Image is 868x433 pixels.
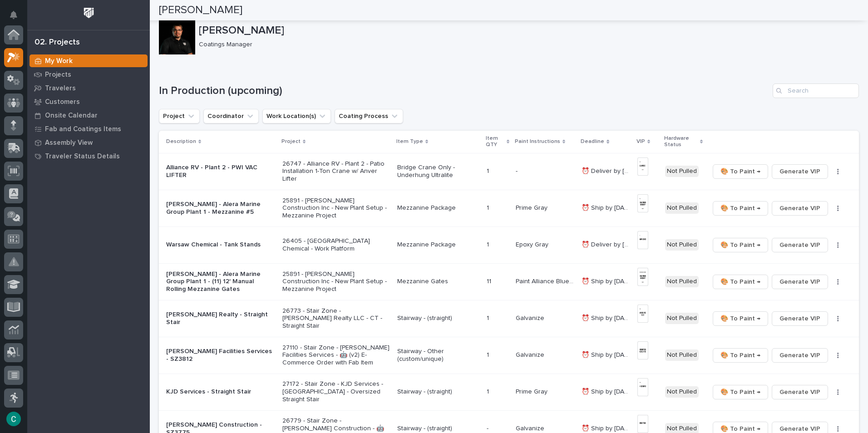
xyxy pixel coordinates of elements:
p: 27110 - Stair Zone - [PERSON_NAME] Facilities Services - 🤖 (v2) E-Commerce Order with Fab Item [282,344,390,367]
a: Assembly View [27,136,150,149]
p: Stairway - (straight) [397,388,479,396]
p: - [516,166,519,175]
p: 1 [487,202,491,212]
p: 26405 - [GEOGRAPHIC_DATA] Chemical - Work Platform [282,237,390,253]
p: Galvanize [516,423,546,433]
p: Fab and Coatings Items [45,125,121,133]
p: Mezzanine Package [397,241,479,249]
p: ⏰ Ship by 9/30/25 [582,276,632,285]
p: Deadline [581,137,604,147]
button: Generate VIP [772,201,828,216]
p: KJD Services - Straight Stair [166,388,275,396]
img: Workspace Logo [80,5,97,21]
a: Onsite Calendar [27,108,150,122]
span: 🎨 To Paint → [720,387,760,398]
p: 26747 - Alliance RV - Plant 2 - Patio Installation 1-Ton Crane w/ Anver Lifter [282,160,390,183]
div: Not Pulled [665,386,699,398]
span: 🎨 To Paint → [720,166,760,177]
tr: [PERSON_NAME] Facilities Services - SZ381227110 - Stair Zone - [PERSON_NAME] Facilities Services ... [159,337,859,374]
button: Coordinator [203,109,259,123]
p: 1 [487,386,491,396]
p: Paint Alliance Blue* (custom) [516,276,577,285]
p: Hardware Status [664,133,698,150]
span: 🎨 To Paint → [720,203,760,214]
a: Fab and Coatings Items [27,122,150,136]
span: Generate VIP [779,203,820,214]
p: Warsaw Chemical - Tank Stands [166,241,275,249]
p: ⏰ Ship by 10/6/25 [582,423,632,433]
div: Not Pulled [665,166,699,177]
button: Project [159,109,200,123]
div: Not Pulled [665,349,699,361]
button: Notifications [4,5,23,25]
p: ⏰ Ship by 10/3/25 [582,349,632,359]
a: My Work [27,54,150,68]
span: Generate VIP [779,166,820,177]
p: Stairway - (straight) [397,425,479,433]
p: 1 [487,349,491,359]
p: Bridge Crane Only - Underhung Ultralite [397,164,479,179]
div: Not Pulled [665,202,699,214]
p: 26773 - Stair Zone - [PERSON_NAME] Realty LLC - CT - Straight Stair [282,307,390,330]
div: Not Pulled [665,276,699,287]
p: 25891 - [PERSON_NAME] Construction Inc - New Plant Setup - Mezzanine Project [282,197,390,220]
div: Search [773,84,859,98]
button: Generate VIP [772,275,828,289]
p: VIP [636,137,645,147]
p: Assembly View [45,139,93,147]
button: users-avatar [4,409,23,428]
button: Work Location(s) [262,109,331,123]
button: Generate VIP [772,238,828,252]
a: Customers [27,95,150,108]
p: 27172 - Stair Zone - KJD Services - [GEOGRAPHIC_DATA] - Oversized Straight Stair [282,380,390,403]
p: Travelers [45,84,76,93]
span: 🎨 To Paint → [720,313,760,324]
button: 🎨 To Paint → [713,201,768,216]
span: 🎨 To Paint → [720,240,760,251]
div: Not Pulled [665,313,699,324]
span: Generate VIP [779,276,820,287]
tr: [PERSON_NAME] - Alera Marine Group Plant 1 - (11) 12' Manual Rolling Mezzanine Gates25891 - [PERS... [159,263,859,300]
p: ⏰ Ship by 9/26/25 [582,202,632,212]
a: Traveler Status Details [27,149,150,163]
span: Generate VIP [779,240,820,251]
p: Paint Instructions [515,137,560,147]
button: 🎨 To Paint → [713,238,768,252]
p: Project [281,137,301,147]
h1: In Production (upcoming) [159,84,769,98]
p: Description [166,137,196,147]
button: 🎨 To Paint → [713,348,768,363]
p: 11 [487,276,493,285]
span: 🎨 To Paint → [720,276,760,287]
p: Projects [45,71,71,79]
a: Travelers [27,81,150,95]
p: 1 [487,313,491,322]
p: Mezzanine Gates [397,278,479,285]
p: [PERSON_NAME] - Alera Marine Group Plant 1 - Mezzanine #5 [166,201,275,216]
p: Mezzanine Package [397,204,479,212]
button: Coating Process [335,109,403,123]
p: Customers [45,98,80,106]
button: Generate VIP [772,311,828,326]
p: [PERSON_NAME] - Alera Marine Group Plant 1 - (11) 12' Manual Rolling Mezzanine Gates [166,271,275,293]
p: Onsite Calendar [45,112,98,120]
button: 🎨 To Paint → [713,275,768,289]
p: Stairway - Other (custom/unique) [397,348,479,363]
tr: Alliance RV - Plant 2 - PWI VAC LIFTER26747 - Alliance RV - Plant 2 - Patio Installation 1-Ton Cr... [159,153,859,190]
span: Generate VIP [779,387,820,398]
p: - [487,423,490,433]
p: Galvanize [516,313,546,322]
a: Projects [27,68,150,81]
p: Traveler Status Details [45,153,120,161]
p: Epoxy Gray [516,239,550,249]
div: Notifications [11,11,23,25]
p: Prime Gray [516,386,549,396]
button: Generate VIP [772,348,828,363]
p: [PERSON_NAME] Facilities Services - SZ3812 [166,348,275,363]
button: Generate VIP [772,164,828,179]
p: Prime Gray [516,202,549,212]
button: 🎨 To Paint → [713,164,768,179]
div: Not Pulled [665,239,699,251]
button: 🎨 To Paint → [713,311,768,326]
p: ⏰ Ship by 10/3/25 [582,386,632,396]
